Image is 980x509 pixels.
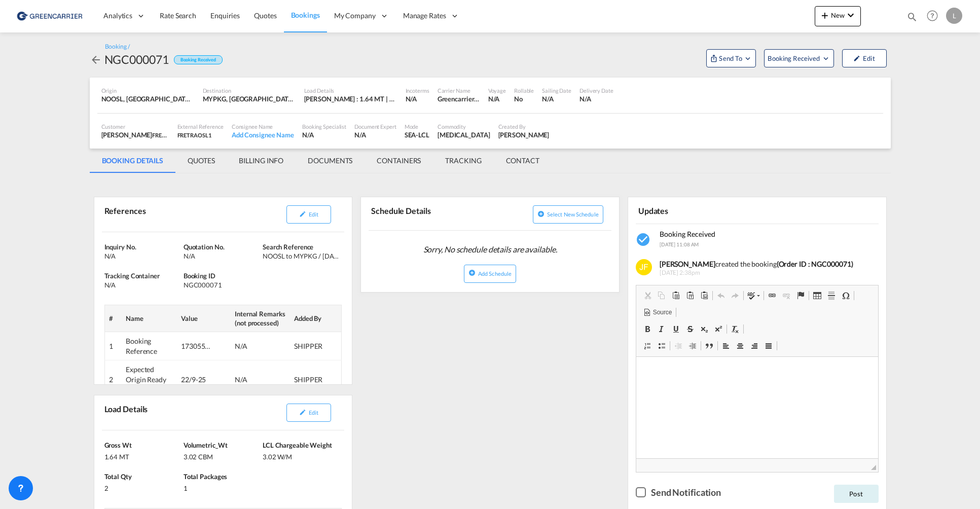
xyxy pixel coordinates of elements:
a: Table [810,289,824,302]
span: Booking Received [768,53,821,63]
div: Booking Received [174,55,223,65]
span: [DATE] 11:08 AM [660,241,699,247]
a: Italic (Ctrl+I) [655,322,669,336]
div: No [514,94,534,103]
a: Increase Indent [685,339,700,352]
div: Add Consignee Name [232,130,294,139]
div: Updates [636,201,755,219]
button: icon-plus 400-fgNewicon-chevron-down [815,6,861,26]
div: N/A [542,94,571,103]
span: Add Schedule [478,270,512,277]
div: Load Details [102,399,152,426]
md-icon: icon-plus-circle [537,210,545,217]
a: Underline (Ctrl+U) [669,322,683,336]
div: MYPKG, Port Klang (Pelabuhan Klang), Malaysia, South East Asia, Asia Pacific [203,94,296,103]
span: Source [651,308,672,317]
div: 3.02 CBM [184,450,260,461]
span: Booking Received [660,230,715,238]
div: NGC000071 [104,51,169,67]
md-tab-item: TRACKING [433,149,493,173]
span: [DATE] 2:38pm [660,269,871,277]
span: Total Qty [104,472,132,481]
td: Expected Origin Ready Date [122,360,177,399]
div: Help [924,7,946,25]
div: N/A [235,375,265,385]
button: icon-plus-circleSelect new schedule [533,205,603,224]
div: created the booking [660,259,871,269]
span: Search Reference [263,243,313,251]
div: [PERSON_NAME] : 1.64 MT | Volumetric Wt : 3.02 CBM | Chargeable Wt : 3.02 W/M [304,94,397,103]
div: N/A [354,130,396,139]
md-icon: icon-magnify [906,11,918,22]
button: icon-pencilEdit [842,49,887,67]
span: Gross Wt [104,441,132,449]
a: Align Left [719,339,733,352]
div: Greencarrier Consolidators [438,94,480,103]
span: Volumetric_Wt [184,441,228,449]
span: My Company [334,11,376,21]
b: (Order ID : NGC000071) [777,260,853,268]
span: Quotation No. [184,243,225,251]
a: Remove Format [728,322,742,336]
a: Paste from Word [697,289,711,302]
span: New [819,11,857,19]
div: Load Details [304,87,397,94]
md-tab-item: CONTAINERS [365,149,433,173]
div: 1.64 MT [104,450,181,461]
div: Delivery Date [579,87,613,94]
span: Rate Search [160,11,196,20]
th: Value [177,305,231,332]
div: Consignee Name [232,123,294,130]
div: 22/9-25 [181,375,211,385]
div: N/A [406,94,417,103]
a: Superscript [711,322,725,336]
th: Name [122,305,177,332]
a: Undo (Ctrl+Z) [714,289,728,302]
div: N/A [488,94,506,103]
a: Redo (Ctrl+Y) [728,289,742,302]
md-checkbox: Checkbox No Ink [636,485,721,499]
a: Insert/Remove Numbered List [640,339,655,352]
div: Origin [101,87,195,94]
span: LCL Chargeable Weight [263,441,332,449]
span: Select new schedule [547,211,599,217]
a: Unlink [779,289,793,302]
md-pagination-wrapper: Use the left and right arrow keys to navigate between tabs [90,149,552,173]
span: Edit [309,211,318,217]
div: Jakub Flemming [498,130,550,139]
button: icon-pencilEdit [286,205,331,224]
span: Quotes [254,11,276,20]
div: Document Expert [354,123,396,130]
a: Spell Check As You Type [745,289,763,302]
md-icon: icon-pencil [299,409,306,416]
td: SHIPPER [290,332,342,360]
div: SEA-LCL [405,130,429,139]
a: Paste (Ctrl+V) [669,289,683,302]
span: Send To [718,53,743,63]
div: 1 [184,481,260,493]
md-tab-item: BILLING INFO [227,149,296,173]
div: N/A [104,280,181,289]
a: Link (Ctrl+K) [765,289,779,302]
span: Sorry, No schedule details are available. [419,240,561,259]
div: Fish oil [438,130,490,139]
md-tab-item: QUOTES [175,149,227,173]
a: Insert/Remove Bulleted List [655,339,669,352]
div: N/A [302,130,346,139]
iframe: Editor, editor2 [636,357,878,458]
button: icon-pencilEdit [286,404,331,422]
div: N/A [184,251,260,261]
a: Insert Horizontal Line [824,289,839,302]
button: icon-plus-circleAdd Schedule [464,265,516,283]
a: Align Right [747,339,761,352]
md-icon: icon-arrow-left [90,54,102,66]
div: icon-magnify [906,11,918,26]
div: Destination [203,87,296,94]
a: Cut (Ctrl+X) [640,289,655,302]
span: Resize [871,465,876,470]
div: External Reference [177,123,224,130]
a: Source [640,306,675,319]
div: Commodity [438,123,490,130]
div: Sailing Date [542,87,571,94]
span: Total Packages [184,472,228,481]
